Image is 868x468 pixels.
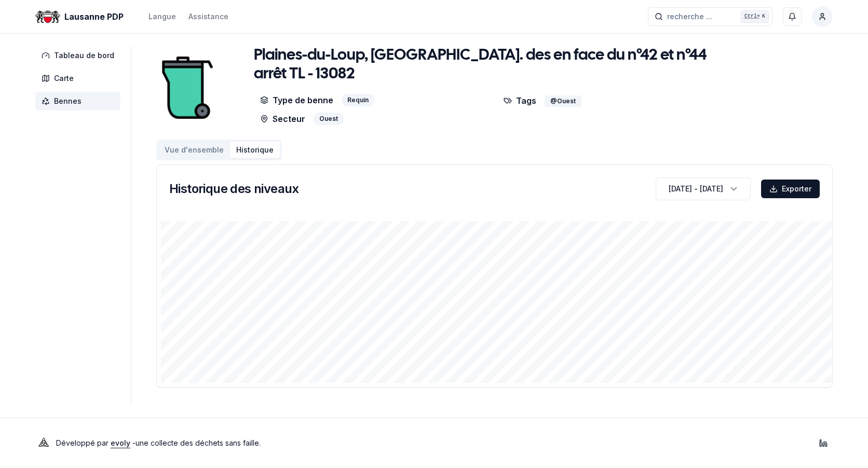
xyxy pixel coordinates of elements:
[56,436,261,450] p: Développé par - une collecte des déchets sans faille .
[188,10,228,23] a: Assistance
[260,94,333,106] p: Type de benne
[761,180,820,198] button: Exporter
[230,142,280,158] button: Historique
[35,92,125,111] a: Bennes
[35,4,60,29] img: Lausanne PDP Logo
[35,10,128,23] a: Lausanne PDP
[169,181,299,197] h3: Historique des niveaux
[64,10,124,23] span: Lausanne PDP
[156,46,219,129] img: bin Image
[545,95,581,107] div: @Ouest
[254,46,735,84] h1: Plaines-du-Loup, [GEOGRAPHIC_DATA]. des en face du n°42 et n°44 arrêt TL - 13082
[148,11,176,22] div: Langue
[504,94,536,107] p: Tags
[35,69,125,88] a: Carte
[35,435,52,451] img: Evoly Logo
[111,438,130,447] a: evoly
[342,94,374,106] div: Requin
[54,96,82,106] span: Bennes
[667,11,712,22] span: recherche ...
[158,142,230,158] button: Vue d'ensemble
[314,113,344,125] div: Ouest
[54,50,114,61] span: Tableau de bord
[260,113,305,125] p: Secteur
[648,7,772,26] button: recherche ...Ctrl+K
[669,184,723,194] div: [DATE] - [DATE]
[54,73,74,84] span: Carte
[148,10,176,23] button: Langue
[35,46,125,65] a: Tableau de bord
[656,177,751,200] button: [DATE] - [DATE]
